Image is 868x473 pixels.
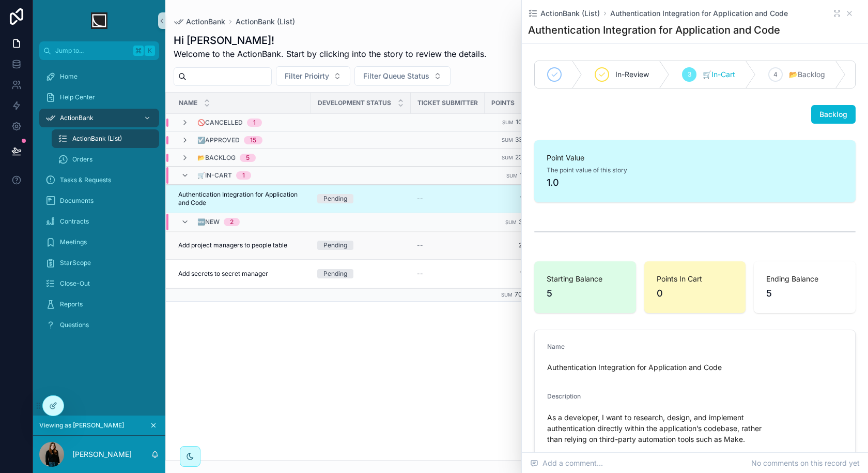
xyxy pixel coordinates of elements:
div: 2 [230,218,234,226]
span: Development Status [318,99,391,107]
button: Select Button [276,66,350,86]
span: 🚫Cancelled [197,119,243,127]
a: Add secrets to secret manager [178,270,305,278]
a: 2.0 [491,241,528,249]
span: Name [179,99,197,107]
small: Sum [502,155,513,160]
span: 5 [766,286,843,301]
a: Pending [317,241,405,250]
small: Sum [506,173,518,179]
span: -- [417,241,423,249]
span: 🛒In-Cart [197,171,232,180]
span: Add project managers to people table [178,241,287,249]
span: ActionBank [60,114,94,122]
a: Orders [52,150,159,169]
a: Add project managers to people table [178,241,305,249]
span: Close-Out [60,279,90,288]
a: Questions [39,316,159,334]
span: 33.0 [515,136,528,143]
a: ActionBank [174,17,225,27]
span: Jump to... [55,47,129,55]
div: 1 [253,119,256,127]
span: In-Review [615,69,649,80]
span: 70.0 [515,290,528,298]
span: 📂Backlog [789,69,825,80]
span: Points [491,99,515,107]
h1: Authentication Integration for Application and Code [528,23,780,37]
span: The point value of this story [547,166,627,174]
a: Home [39,67,159,86]
span: Name [547,343,565,350]
span: 🆕New [197,218,220,226]
button: Select Button [354,66,451,86]
p: As a developer, I want to research, design, and implement authentication directly within the appl... [547,412,843,445]
span: -- [417,195,423,203]
a: Documents [39,191,159,210]
span: 5 [547,286,624,301]
span: ActionBank (List) [236,17,295,27]
span: Welcome to the ActionBank. Start by clicking into the story to review the details. [174,48,487,60]
span: ActionBank (List) [72,135,122,143]
a: Reports [39,295,159,314]
a: ActionBank [39,109,159,127]
span: 1.0 [547,175,843,190]
span: K [146,47,154,55]
span: 🛒In-Cart [703,69,735,80]
span: Add secrets to secret manager [178,270,268,278]
span: Contracts [60,217,89,226]
span: Description [547,392,581,400]
small: Sum [502,120,514,125]
small: Sum [501,292,513,298]
span: Meetings [60,238,87,246]
span: Filter Prioirty [285,71,329,81]
span: Point Value [547,153,843,163]
a: 1.0 [491,270,528,278]
span: Add a comment... [530,458,603,468]
div: Pending [323,194,347,203]
span: Backlog [819,109,847,120]
span: Authentication Integration for Application and Code [610,8,788,19]
a: -- [417,241,478,249]
span: 10.0 [516,118,528,126]
a: 1.0 [491,195,528,203]
a: Close-Out [39,274,159,293]
span: Orders [72,155,92,164]
span: ActionBank [186,17,225,27]
a: -- [417,270,478,278]
a: ActionBank (List) [528,8,600,19]
span: Reports [60,300,83,308]
span: Help Center [60,93,95,101]
span: StarScope [60,259,91,267]
div: 1 [242,171,245,180]
img: App logo [91,12,107,29]
span: Ending Balance [766,274,843,284]
p: [PERSON_NAME] [72,449,132,460]
span: No comments on this record yet [751,458,860,468]
a: ActionBank (List) [52,129,159,148]
span: Home [60,72,78,81]
div: scrollable content [33,60,165,348]
a: Help Center [39,88,159,107]
span: Authentication Integration for Application and Code [178,190,305,207]
a: Pending [317,194,405,203]
span: Documents [60,197,94,205]
a: Contracts [39,212,159,231]
span: Ticket Submitter [417,99,478,107]
span: 1.0 [520,171,528,179]
span: Questions [60,321,89,329]
span: 23.0 [515,153,528,161]
a: -- [417,195,478,203]
span: 0 [657,286,734,301]
div: 5 [246,154,250,162]
div: Pending [323,241,347,250]
small: Sum [502,137,513,143]
span: Points In Cart [657,274,734,284]
span: Tasks & Requests [60,176,111,184]
button: Jump to...K [39,41,159,60]
a: Tasks & Requests [39,171,159,189]
span: 3.0 [519,218,528,226]
span: -- [417,270,423,278]
span: Starting Balance [547,274,624,284]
